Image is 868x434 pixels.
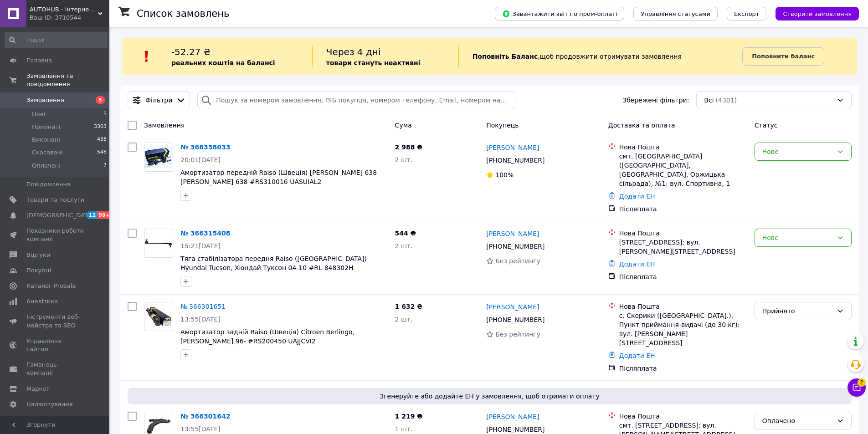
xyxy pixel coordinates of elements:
[766,10,859,17] a: Створити замовлення
[495,171,514,179] span: 100%
[131,392,848,401] span: Згенеруйте або додайте ЕН у замовлення, щоб отримати оплату
[26,227,84,243] span: Показники роботи компанії
[32,123,60,131] span: Прийняті
[762,147,833,157] div: Нове
[26,56,52,65] span: Головна
[486,302,539,311] a: [PERSON_NAME]
[395,143,423,151] span: 2 988 ₴
[26,282,76,290] span: Каталог ProSale
[742,47,824,66] a: Поповнити баланс
[180,316,221,323] span: 13:55[DATE]
[30,5,98,14] span: AUTOHUB - інтернет-магазин автозапчастин
[180,303,226,310] a: № 366301651
[26,385,50,393] span: Маркет
[619,204,747,214] div: Післяплата
[619,229,747,238] div: Нова Пошта
[619,412,747,421] div: Нова Пошта
[144,147,173,167] img: Фото товару
[97,148,107,157] span: 548
[762,416,833,426] div: Оплачено
[32,162,61,170] span: Оплачені
[484,313,546,326] div: [PHONE_NUMBER]
[704,96,714,105] span: Всі
[103,162,107,170] span: 7
[619,272,747,281] div: Післяплата
[776,7,859,20] button: Створити замовлення
[752,53,815,60] b: Поповнити баланс
[395,230,416,237] span: 544 ₴
[486,122,519,129] span: Покупець
[180,328,354,345] a: Амортизатор задній Raiso (Швеція) Citroen Berlingo, [PERSON_NAME] 96- #RS200450 UAJJCVI2
[144,143,173,172] a: Фото товару
[180,242,221,250] span: 15:21[DATE]
[26,400,73,408] span: Налаштування
[26,313,84,329] span: Інструменти веб-майстра та SEO
[641,10,710,17] span: Управління статусами
[26,337,84,353] span: Управління сайтом
[619,302,747,311] div: Нова Пошта
[26,180,71,189] span: Повідомлення
[619,260,655,268] a: Додати ЕН
[26,211,94,220] span: [DEMOGRAPHIC_DATA]
[727,7,767,20] button: Експорт
[32,136,60,144] span: Виконані
[144,122,185,129] span: Замовлення
[486,229,539,238] a: [PERSON_NAME]
[326,46,381,57] span: Через 4 дні
[484,240,546,253] div: [PHONE_NUMBER]
[619,143,747,152] div: Нова Пошта
[180,230,230,237] a: № 366315408
[180,425,221,433] span: 13:55[DATE]
[96,96,105,104] span: 5
[180,169,377,185] span: Амортизатор передній Raiso (Швеція) [PERSON_NAME] 638 [PERSON_NAME] 638 #RS310016 UASUIAL2
[755,122,778,129] span: Статус
[734,10,760,17] span: Експорт
[32,148,63,157] span: Скасовані
[87,211,97,219] span: 12
[26,251,50,259] span: Відгуки
[180,143,230,151] a: № 366358033
[502,10,617,18] span: Завантажити звіт по пром-оплаті
[486,412,539,421] a: [PERSON_NAME]
[473,53,538,60] b: Поповніть Баланс
[619,238,747,256] div: [STREET_ADDRESS]: вул. [PERSON_NAME][STREET_ADDRESS]
[486,143,539,152] a: [PERSON_NAME]
[171,59,275,66] b: реальних коштів на балансі
[30,14,109,22] div: Ваш ID: 3710544
[97,211,112,219] span: 99+
[762,306,833,316] div: Прийнято
[619,311,747,347] div: с. Скорики ([GEOGRAPHIC_DATA].), Пункт приймання-видачі (до 30 кг): вул. [PERSON_NAME][STREET_ADD...
[395,303,423,310] span: 1 632 ₴
[633,7,718,20] button: Управління статусами
[171,46,211,57] span: -52.27 ₴
[103,110,107,118] span: 5
[858,378,866,387] span: 2
[26,96,64,104] span: Замовлення
[26,72,109,88] span: Замовлення та повідомлення
[458,46,743,67] div: , щоб продовжити отримувати замовлення
[395,425,413,433] span: 1 шт.
[762,233,833,243] div: Нове
[495,257,540,265] span: Без рейтингу
[716,97,737,104] span: (4301)
[144,302,173,331] a: Фото товару
[395,156,413,163] span: 2 шт.
[26,196,84,204] span: Товари та послуги
[619,152,747,188] div: смт. [GEOGRAPHIC_DATA] ([GEOGRAPHIC_DATA], [GEOGRAPHIC_DATA]. Оржицька сільрада), №1: вул. Спорти...
[484,154,546,167] div: [PHONE_NUMBER]
[180,255,367,281] a: Тяга стабілізатора передня Raiso ([GEOGRAPHIC_DATA]) Hyundai Tucson, Хюндай Туксон 04-10 #RL-8483...
[622,96,689,105] span: Збережені фільтри:
[395,122,412,129] span: Cума
[26,297,58,306] span: Аналітика
[783,10,852,17] span: Створити замовлення
[847,378,866,397] button: Чат з покупцем2
[495,331,540,338] span: Без рейтингу
[32,110,45,118] span: Нові
[395,413,423,420] span: 1 219 ₴
[495,7,624,20] button: Завантажити звіт по пром-оплаті
[140,50,154,63] img: :exclamation:
[94,123,107,131] span: 3303
[395,316,413,323] span: 2 шт.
